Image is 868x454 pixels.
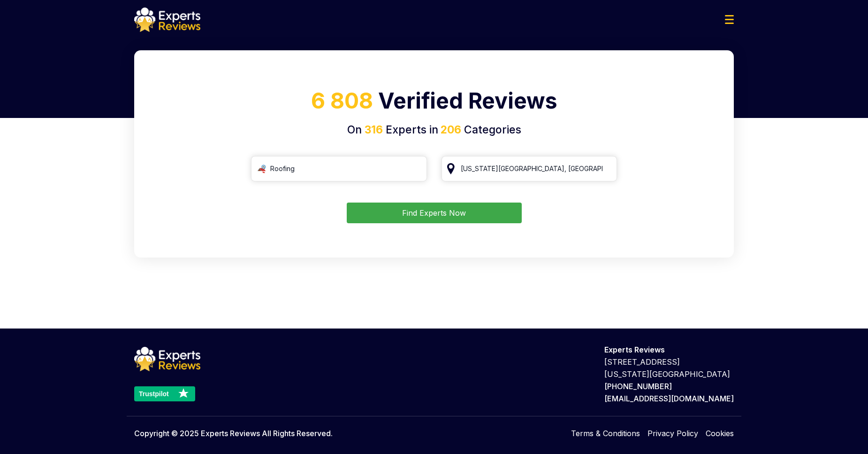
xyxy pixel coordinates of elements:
[604,392,734,405] p: [EMAIL_ADDRESS][DOMAIN_NAME]
[604,380,734,392] p: [PHONE_NUMBER]
[647,428,698,439] a: Privacy Policy
[706,428,734,439] a: Cookies
[139,390,169,398] text: Trustpilot
[442,156,617,181] input: Your City
[134,428,333,439] p: Copyright © 2025 Experts Reviews All Rights Reserved.
[251,156,427,181] input: Search Category
[604,368,734,380] p: [US_STATE][GEOGRAPHIC_DATA]
[604,344,734,356] p: Experts Reviews
[438,123,461,136] span: 206
[365,123,383,136] span: 316
[311,87,373,114] span: 6 808
[145,85,723,122] h1: Verified Reviews
[725,15,734,24] img: Menu Icon
[134,347,200,371] img: logo
[145,122,723,138] h4: On Experts in Categories
[604,356,734,368] p: [STREET_ADDRESS]
[134,8,200,32] img: logo
[134,386,200,401] a: Trustpilot
[571,428,640,439] a: Terms & Conditions
[347,203,522,223] button: Find Experts Now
